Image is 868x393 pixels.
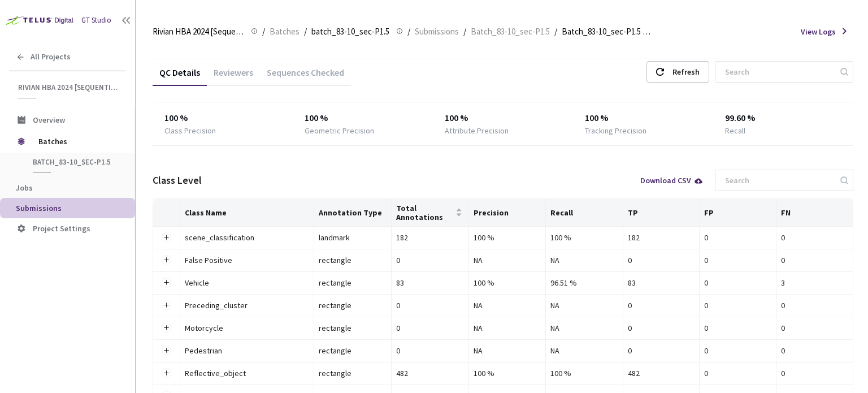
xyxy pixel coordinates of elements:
span: Jobs [16,183,33,193]
div: 0 [781,231,848,244]
div: Vehicle [185,277,309,289]
div: NA [474,344,541,357]
li: / [262,25,265,38]
span: Batches [270,25,300,38]
span: Batch_83-10_sec-P1.5 QC - [DATE] [562,25,653,38]
div: 0 [704,367,771,379]
div: 100 % [445,111,562,125]
div: rectangle [319,344,387,357]
li: / [407,25,410,38]
span: Submissions [16,203,62,213]
div: NA [550,299,618,312]
div: Attribute Precision [445,125,509,136]
div: 0 [628,322,695,334]
button: Expand row [162,369,171,378]
div: 0 [628,299,695,312]
div: 0 [704,322,771,334]
div: NA [474,299,541,312]
span: Batch_83-10_sec-P1.5 [471,25,550,38]
div: 0 [704,299,771,312]
div: 100 % [550,367,618,379]
span: Overview [33,115,65,125]
div: 182 [628,231,695,244]
span: Batches [38,130,116,153]
div: rectangle [319,322,387,334]
span: Total Annotations [396,204,453,222]
div: Reviewers [207,67,260,86]
div: 0 [704,344,771,357]
div: Reflective_object [185,367,309,379]
div: 0 [628,254,695,266]
div: 182 [396,231,464,244]
div: 100 % [474,231,541,244]
span: Rivian HBA 2024 [Sequential] [18,83,119,92]
div: Tracking Precision [585,125,646,136]
div: 100 % [305,111,422,125]
div: landmark [319,231,387,244]
div: 482 [628,367,695,379]
div: Geometric Precision [305,125,374,136]
div: Class Level [153,173,202,188]
div: Sequences Checked [260,67,351,86]
button: Expand row [162,278,171,287]
div: 482 [396,367,464,379]
div: rectangle [319,254,387,266]
div: 0 [781,299,848,312]
div: 0 [781,322,848,334]
div: QC Details [153,67,207,86]
div: 0 [396,299,464,312]
input: Search [718,170,839,191]
button: Expand row [162,233,171,242]
span: Rivian HBA 2024 [Sequential] [153,25,244,38]
div: NA [474,322,541,334]
span: Project Settings [33,223,90,234]
th: Precision [469,199,546,227]
button: Expand row [162,323,171,332]
div: 100 % [474,277,541,289]
a: Batch_83-10_sec-P1.5 [468,25,552,37]
div: Recall [725,125,745,136]
div: Preceding_cluster [185,299,309,312]
div: 99.60 % [725,111,842,125]
div: NA [550,322,618,334]
li: / [304,25,307,38]
div: 0 [396,254,464,266]
th: Annotation Type [314,199,392,227]
th: TP [623,199,700,227]
div: Class Precision [164,125,216,136]
th: Total Annotations [392,199,469,227]
li: / [463,25,466,38]
div: 83 [628,277,695,289]
div: 83 [396,277,464,289]
th: Class Name [180,199,314,227]
div: NA [550,344,618,357]
div: 0 [396,344,464,357]
div: Motorcycle [185,322,309,334]
div: False Positive [185,254,309,266]
div: Download CSV [640,176,704,184]
div: 0 [704,231,771,244]
a: Batches [267,25,302,37]
div: 0 [781,254,848,266]
span: batch_83-10_sec-P1.5 [311,25,389,38]
div: NA [550,254,618,266]
div: Refresh [672,62,700,82]
div: 0 [396,322,464,334]
div: 0 [704,277,771,289]
div: 100 % [474,367,541,379]
button: Expand row [162,256,171,265]
div: rectangle [319,367,387,379]
li: / [554,25,557,38]
div: GT Studio [81,15,111,26]
a: Submissions [413,25,461,37]
div: 0 [704,254,771,266]
span: batch_83-10_sec-P1.5 [33,157,116,167]
div: 0 [628,344,695,357]
span: Submissions [415,25,459,38]
div: 0 [781,367,848,379]
div: 0 [781,344,848,357]
button: Expand row [162,346,171,355]
button: Expand row [162,301,171,310]
span: All Projects [31,52,71,62]
div: rectangle [319,277,387,289]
